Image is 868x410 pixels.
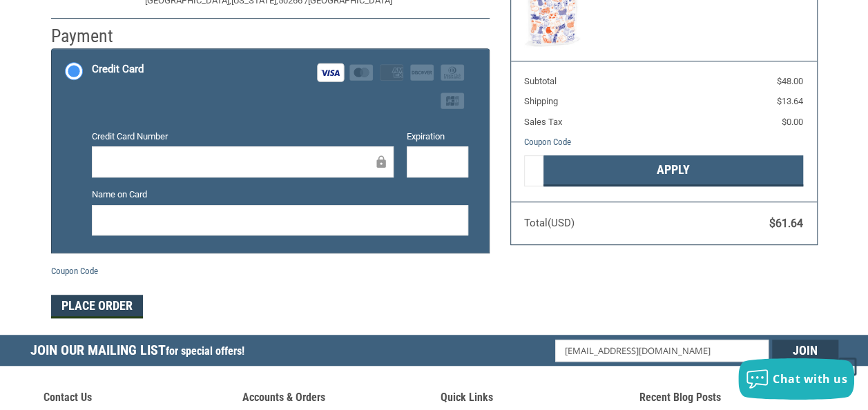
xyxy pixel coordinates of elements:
span: Total (USD) [524,217,575,229]
span: for special offers! [166,344,244,358]
span: Shipping [524,96,558,106]
h5: Contact Us [44,391,229,408]
span: $48.00 [777,76,803,86]
span: $61.64 [769,217,803,230]
button: Place Order [51,295,143,318]
h5: Recent Blog Posts [639,391,824,408]
h5: Quick Links [441,391,626,408]
input: Email [555,340,769,362]
a: Coupon Code [524,137,571,147]
h2: Payment [51,25,132,48]
label: Credit Card Number [92,130,394,144]
div: Credit Card [92,58,144,81]
input: Gift Certificate or Coupon Code [524,155,543,186]
span: $13.64 [777,96,803,106]
span: Subtotal [524,76,557,86]
label: Expiration [407,130,468,144]
a: Coupon Code [51,266,98,276]
h5: Join Our Mailing List [30,335,251,370]
h5: Accounts & Orders [242,391,427,408]
input: Join [772,340,838,362]
span: $0.00 [782,117,803,127]
button: Apply [543,155,803,186]
button: Chat with us [738,358,854,400]
span: Chat with us [773,371,847,387]
span: Sales Tax [524,117,562,127]
label: Name on Card [92,188,468,202]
